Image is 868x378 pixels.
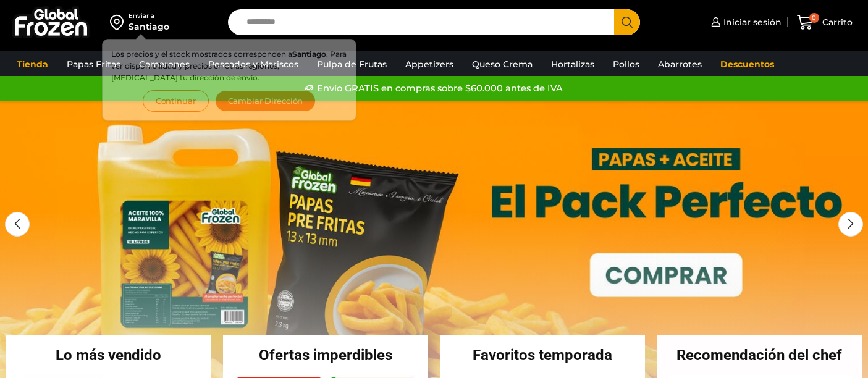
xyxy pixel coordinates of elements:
div: Enviar a [129,12,169,20]
span: 0 [809,13,819,23]
p: Los precios y el stock mostrados corresponden a . Para ver disponibilidad y precios en otras regi... [111,48,347,84]
h2: Lo más vendido [6,348,211,363]
h2: Favoritos temporada [440,348,645,363]
button: Cambiar Dirección [215,90,316,112]
span: Carrito [819,16,853,28]
a: Abarrotes [652,52,708,76]
img: address-field-icon.svg [110,12,129,33]
button: Search button [614,9,640,35]
a: Pollos [607,52,646,76]
a: Descuentos [714,52,780,76]
a: 0 Carrito [794,8,856,37]
strong: Santiago [292,49,326,59]
a: Queso Crema [466,52,539,76]
a: Appetizers [399,52,460,76]
a: Tienda [11,52,54,76]
span: Iniciar sesión [720,16,782,28]
h2: Ofertas imperdibles [223,348,428,363]
button: Continuar [143,90,209,112]
a: Papas Fritas [61,52,127,76]
a: Hortalizas [545,52,600,76]
h2: Recomendación del chef [657,348,862,363]
a: Iniciar sesión [708,10,782,35]
div: Santiago [129,20,169,33]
